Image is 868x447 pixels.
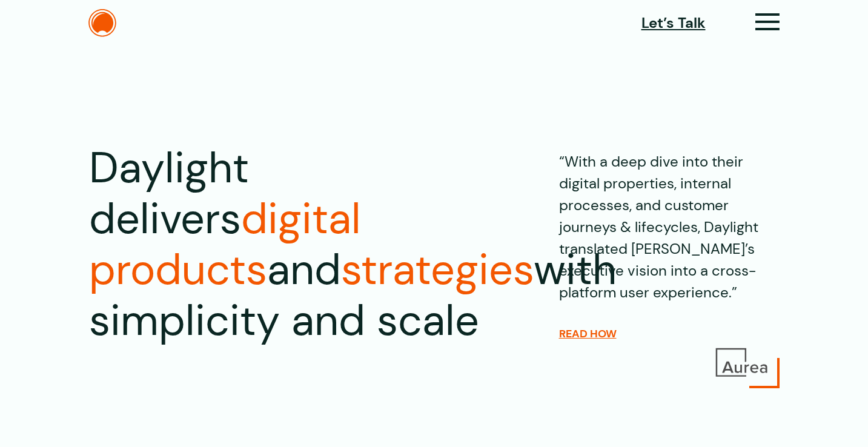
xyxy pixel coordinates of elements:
[88,9,116,37] img: The Daylight Studio Logo
[713,346,770,379] img: Aurea Logo
[641,12,706,34] a: Let’s Talk
[89,143,479,346] h1: Daylight delivers and with simplicity and scale
[341,242,534,297] span: strategies
[559,143,780,303] p: “With a deep dive into their digital properties, internal processes, and customer journeys & life...
[559,327,617,340] a: READ HOW
[89,191,361,297] span: digital products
